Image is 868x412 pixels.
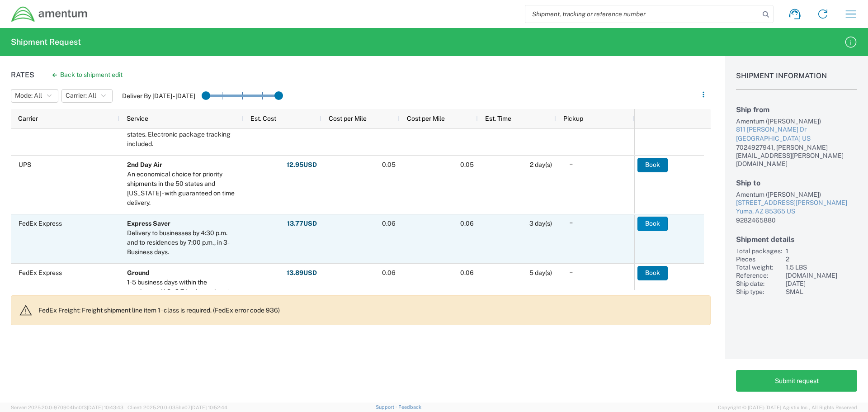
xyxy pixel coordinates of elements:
h1: Rates [11,71,34,79]
div: [DATE] [786,279,857,288]
p: FedEx Freight: Freight shipment line item 1 - class is required. (FedEx error code 936) [38,306,703,314]
h2: Ship from [736,105,857,114]
div: Ship date: [736,279,782,288]
span: Est. Cost [250,115,276,122]
span: UPS [19,161,31,168]
span: Service [127,115,148,122]
a: Support [376,404,398,410]
a: [STREET_ADDRESS][PERSON_NAME]Yuma, AZ 85365 US [736,199,857,216]
div: Reference: [736,271,782,279]
strong: 12.95 USD [287,161,317,169]
div: 811 [PERSON_NAME] Dr [736,125,857,134]
div: Total weight: [736,263,782,271]
img: dyncorp [11,6,88,23]
div: 9282465880 [736,216,857,224]
div: Yuma, AZ 85365 US [736,207,857,216]
span: FedEx Express [19,220,62,227]
span: Carrier [18,115,38,122]
button: Book [637,266,668,280]
span: Pickup [563,115,583,122]
input: Shipment, tracking or reference number [525,5,759,23]
h2: Shipment details [736,235,857,244]
a: Feedback [398,404,421,410]
span: Cost per Mile [329,115,367,122]
h2: Shipment Request [11,37,81,47]
span: 0.05 [382,161,396,168]
span: [DATE] 10:43:43 [87,405,123,410]
strong: 13.89 USD [287,269,317,277]
div: [GEOGRAPHIC_DATA] US [736,134,857,143]
h2: Ship to [736,179,857,187]
div: Amentum ([PERSON_NAME]) [736,190,857,199]
div: 1-5 business days within the contiguous U.S.; 3-7 business days to and from Alaska and Hawaii [127,278,239,306]
div: Amentum ([PERSON_NAME]) [736,117,857,125]
b: Express Saver [127,220,170,227]
span: 5 day(s) [529,269,552,276]
div: Pieces [736,255,782,263]
span: Cost per Mile [407,115,445,122]
span: Copyright © [DATE]-[DATE] Agistix Inc., All Rights Reserved [718,403,857,412]
div: Total packages: [736,247,782,255]
span: [DATE] 10:52:44 [191,405,227,410]
div: 2 [786,255,857,263]
h1: Shipment Information [736,71,857,90]
button: Mode: All [11,89,58,103]
label: Deliver By [DATE] - [DATE] [122,92,195,100]
span: 0.06 [382,220,396,227]
div: Guaranteed delivery within 3 business days throughout the 48 contiguous states. Electronic packag... [127,111,239,149]
span: Est. Time [485,115,511,122]
div: [STREET_ADDRESS][PERSON_NAME] [736,199,857,208]
span: 0.06 [460,269,474,276]
span: 3 day(s) [529,220,552,227]
strong: 13.77 USD [287,219,317,228]
span: Mode: All [15,91,42,100]
div: SMAL [786,288,857,296]
span: 0.05 [460,161,474,168]
button: Submit request [736,370,857,392]
button: Book [637,217,668,231]
span: Server: 2025.20.0-970904bc0f3 [11,405,123,410]
div: Delivery to businesses by 4:30 p.m. and to residences by 7:00 p.m., in 3-Business days. [127,228,239,257]
b: Ground [127,269,150,276]
button: Carrier: All [61,89,113,103]
span: Carrier: All [66,91,96,100]
div: 1.5 LBS [786,263,857,271]
button: 13.89USD [286,266,317,280]
div: [DOMAIN_NAME] [786,271,857,279]
div: Ship type: [736,288,782,296]
button: 12.95USD [286,158,317,172]
span: 0.06 [460,220,474,227]
span: Client: 2025.20.0-035ba07 [127,405,227,410]
div: 7024927941, [PERSON_NAME][EMAIL_ADDRESS][PERSON_NAME][DOMAIN_NAME] [736,143,857,168]
span: 2 day(s) [530,161,552,168]
button: Back to shipment edit [45,67,130,83]
span: 0.06 [382,269,396,276]
div: An economical choice for priority shipments in the 50 states and Puerto Rico - with guaranteed on... [127,170,239,208]
span: FedEx Express [19,269,62,276]
b: 2nd Day Air [127,161,162,168]
div: 1 [786,247,857,255]
button: 13.77USD [287,217,317,231]
a: 811 [PERSON_NAME] Dr[GEOGRAPHIC_DATA] US [736,125,857,143]
button: Book [637,158,668,172]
